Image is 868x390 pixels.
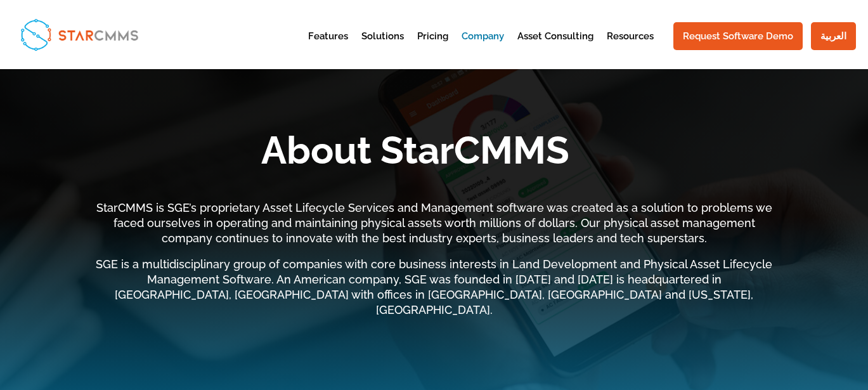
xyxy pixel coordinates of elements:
a: Solutions [361,32,404,63]
div: StarCMMS is SGE’s proprietary Asset Lifecycle Services and Management software was created as a s... [92,200,777,318]
p: SGE is a multidisciplinary group of companies with core business interests in Land Development an... [92,257,777,317]
a: Request Software Demo [673,22,803,50]
img: StarCMMS [15,13,144,55]
h1: About StarCMMS [54,131,777,176]
a: Company [462,32,504,63]
a: Pricing [417,32,448,63]
a: Asset Consulting [517,32,593,63]
a: Features [308,32,348,63]
a: العربية [811,22,856,50]
a: Resources [607,32,654,63]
